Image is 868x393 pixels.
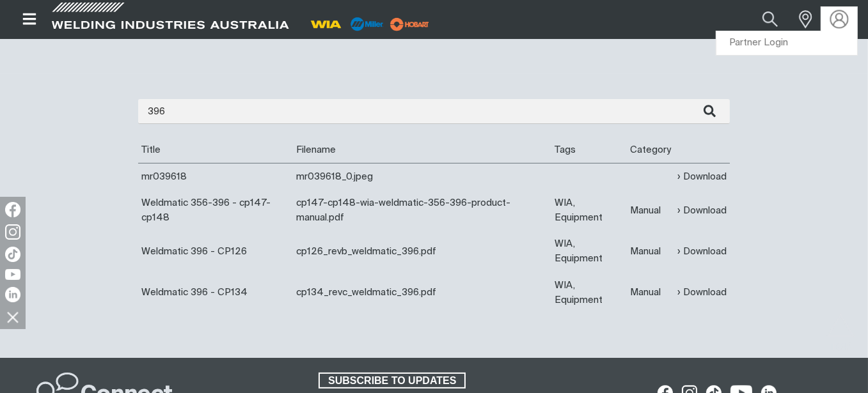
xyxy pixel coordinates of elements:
a: miller [386,19,433,29]
td: WIA, Equipment [551,190,627,231]
a: Download [677,244,727,259]
button: Scroll to top [826,313,855,342]
span: SUBSCRIBE TO UPDATES [320,373,464,389]
th: Category [627,137,674,164]
img: Facebook [5,202,20,217]
td: Weldmatic 396 - CP134 [138,272,293,313]
input: Product name or item number... [732,5,792,34]
td: WIA, Equipment [551,231,627,272]
td: Manual [627,272,674,313]
td: cp147-cp148-wia-weldmatic-356-396-product-manual.pdf [293,190,551,231]
th: Tags [551,137,627,164]
img: YouTube [5,269,20,280]
td: cp134_revc_weldmatic_396.pdf [293,272,551,313]
td: mr039618 [138,164,293,190]
img: TikTok [5,247,20,262]
button: Search products [748,5,792,34]
a: Download [677,203,727,218]
img: Instagram [5,224,20,240]
input: Enter search... [138,99,730,124]
td: WIA, Equipment [551,272,627,313]
td: Manual [627,231,674,272]
a: Download [677,169,727,184]
th: Filename [293,137,551,164]
img: LinkedIn [5,287,20,302]
img: miller [386,15,433,34]
a: SUBSCRIBE TO UPDATES [319,373,466,389]
th: Title [138,137,293,164]
td: cp126_revb_weldmatic_396.pdf [293,231,551,272]
td: Weldmatic 396 - CP126 [138,231,293,272]
td: Manual [627,190,674,231]
td: Weldmatic 356-396 - cp147-cp148 [138,190,293,231]
a: Partner Login [716,31,857,55]
td: mr039618_0.jpeg [293,164,551,190]
a: Download [677,285,727,300]
img: hide socials [2,306,24,328]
